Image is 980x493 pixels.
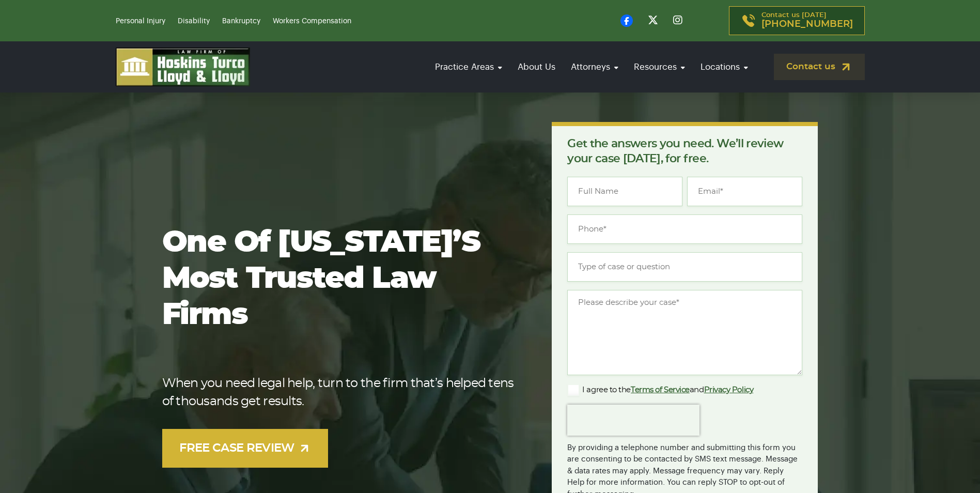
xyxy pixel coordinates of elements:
[567,384,753,396] label: I agree to the and
[761,12,853,29] p: Contact us [DATE]
[729,6,865,35] a: Contact us [DATE][PHONE_NUMBER]
[162,375,519,411] p: When you need legal help, turn to the firm that’s helped tens of thousands get results.
[761,19,853,29] span: [PHONE_NUMBER]
[567,177,682,206] input: Full Name
[567,405,699,436] iframe: reCAPTCHA
[566,52,624,82] a: Attorneys
[695,52,753,82] a: Locations
[512,52,561,82] a: About Us
[162,429,329,468] a: FREE CASE REVIEW
[430,52,507,82] a: Practice Areas
[298,442,311,455] img: arrow-up-right-light.svg
[116,48,250,86] img: logo
[687,177,802,206] input: Email*
[774,54,865,80] a: Contact us
[704,386,754,394] a: Privacy Policy
[631,386,690,394] a: Terms of Service
[273,18,351,25] a: Workers Compensation
[567,214,802,244] input: Phone*
[178,18,210,25] a: Disability
[629,52,690,82] a: Resources
[116,18,165,25] a: Personal Injury
[162,225,519,333] h1: One of [US_STATE]’s most trusted law firms
[222,18,260,25] a: Bankruptcy
[567,252,802,282] input: Type of case or question
[567,136,802,166] p: Get the answers you need. We’ll review your case [DATE], for free.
